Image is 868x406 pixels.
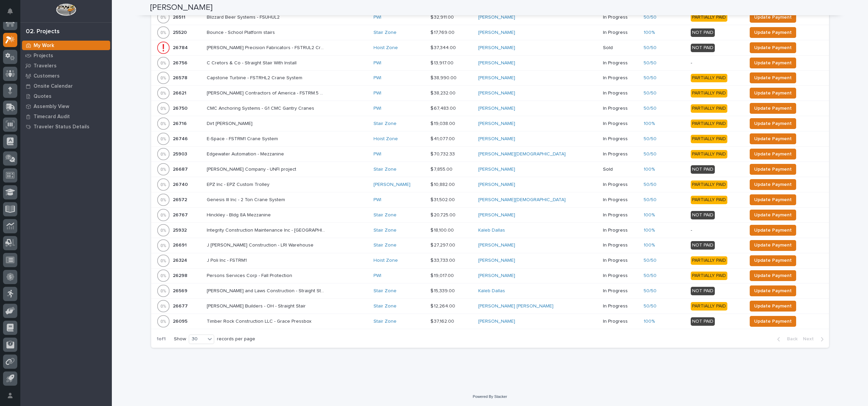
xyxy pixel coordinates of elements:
div: NOT PAID [691,287,715,295]
span: Update Payment [754,13,792,21]
a: Assembly View [20,101,112,111]
p: $ 37,162.00 [430,317,456,324]
a: 50/50 [644,288,657,294]
p: In Progress [603,121,638,127]
tr: 2590325903 Edgewater Automation - MezzanineEdgewater Automation - Mezzanine PWI $ 70,732.33$ 70,7... [151,147,829,162]
a: Stair Zone [374,228,397,233]
tr: 2675026750 CMC Anchoring Systems - G1 CMC Gantry CranesCMC Anchoring Systems - G1 CMC Gantry Cran... [151,101,829,116]
a: 50/50 [644,90,657,96]
div: NOT PAID [691,165,715,174]
a: [PERSON_NAME] [478,45,515,51]
a: [PERSON_NAME] [478,90,515,96]
p: $ 37,344.00 [430,44,457,51]
p: 26324 [173,256,188,263]
p: 25520 [173,28,188,36]
button: Update Payment [750,316,796,327]
a: 50/50 [644,75,657,81]
span: Next [803,336,818,342]
button: Update Payment [750,225,796,236]
p: In Progress [603,197,638,203]
span: Update Payment [754,226,792,234]
span: Update Payment [754,302,792,310]
span: Update Payment [754,196,792,204]
a: 100% [644,167,655,172]
div: NOT PAID [691,28,715,37]
a: Onsite Calendar [20,81,112,91]
a: 50/50 [644,45,657,51]
p: In Progress [603,182,638,188]
div: PARTIALLY PAID [691,180,727,189]
a: 50/50 [644,197,657,203]
div: PARTIALLY PAID [691,74,727,82]
p: In Progress [603,303,638,309]
tr: 2674026740 EPZ Inc - EPZ Custom TrolleyEPZ Inc - EPZ Custom Trolley [PERSON_NAME] $ 10,882.00$ 10... [151,177,829,192]
img: Workspace Logo [56,3,76,16]
tr: 2676726767 Hinckley - Bldg 8A MezzanineHinckley - Bldg 8A Mezzanine Stair Zone $ 20,725.00$ 20,72... [151,208,829,223]
a: Stair Zone [374,319,397,324]
tr: 2593225932 Integrity Construction Maintenance Inc - [GEOGRAPHIC_DATA] - Straight StairIntegrity C... [151,223,829,238]
p: 25932 [173,226,188,233]
button: Update Payment [750,301,796,312]
p: Timber Rock Construction LLC - Grace Pressbox [207,317,313,324]
div: PARTIALLY PAID [691,89,727,98]
span: Update Payment [754,59,792,67]
a: PWI [374,197,381,203]
p: Quotes [34,93,52,100]
tr: 2667726677 [PERSON_NAME] Builders - OH - Straight Stair[PERSON_NAME] Builders - OH - Straight Sta... [151,299,829,314]
tr: 2629826298 Persons Services Corp - Fall ProtectionPersons Services Corp - Fall Protection PWI $ 1... [151,268,829,283]
tr: 2675626756 C Cretors & Co - Straight Stair With InstallC Cretors & Co - Straight Stair With Insta... [151,56,829,70]
div: NOT PAID [691,44,715,52]
p: 1 of 1 [151,331,171,347]
button: Update Payment [750,255,796,266]
p: Genesis III Inc - 2 Ton Crane System [207,196,286,203]
a: [PERSON_NAME][DEMOGRAPHIC_DATA] [478,197,566,203]
tr: 2552025520 Bounce - School Platform stairsBounce - School Platform stairs Stair Zone $ 17,769.00$... [151,25,829,40]
span: Update Payment [754,165,792,173]
p: In Progress [603,30,638,36]
a: 50/50 [644,258,657,263]
p: In Progress [603,273,638,279]
div: NOT PAID [691,317,715,326]
a: Powered By Stacker [473,394,507,399]
div: PARTIALLY PAID [691,150,727,158]
button: Update Payment [750,118,796,129]
tr: 2609526095 Timber Rock Construction LLC - Grace PressboxTimber Rock Construction LLC - Grace Pres... [151,314,829,329]
a: 50/50 [644,106,657,111]
p: In Progress [603,136,638,142]
p: Travelers [34,63,57,69]
p: E-Space - FSTRM1 Crane System [207,135,279,142]
p: Traveler Status Details [34,124,89,130]
p: $ 38,990.00 [430,74,458,81]
span: Update Payment [754,317,792,325]
p: Blizzard Beer Systems - FSUHUL2 [207,13,281,20]
span: Update Payment [754,150,792,158]
a: [PERSON_NAME] [478,30,515,36]
p: EPZ Inc - EPZ Custom Trolley [207,180,271,188]
p: 25903 [173,150,188,157]
p: In Progress [603,212,638,218]
p: 26511 [173,13,187,20]
a: PWI [374,273,381,279]
p: In Progress [603,90,638,96]
p: Dirt [PERSON_NAME] [207,120,254,127]
p: Show [174,336,186,342]
button: Update Payment [750,88,796,99]
a: PWI [374,60,381,66]
div: Notifications [8,8,17,19]
a: Kaleb Dallas [478,288,505,294]
a: PWI [374,151,381,157]
p: $ 32,911.00 [430,13,455,20]
span: Update Payment [754,211,792,219]
a: [PERSON_NAME] [374,182,410,188]
p: Capstone Turbine - FSTRHL2 Crane System [207,74,304,81]
a: Stair Zone [374,121,397,127]
p: [PERSON_NAME] Builders - OH - Straight Stair [207,302,307,309]
p: records per page [217,336,255,342]
p: $ 12,264.00 [430,302,457,309]
a: Hoist Zone [374,136,398,142]
p: $ 7,855.00 [430,165,454,172]
a: 50/50 [644,182,657,188]
a: [PERSON_NAME] [478,121,515,127]
a: PWI [374,75,381,81]
span: Update Payment [754,120,792,128]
